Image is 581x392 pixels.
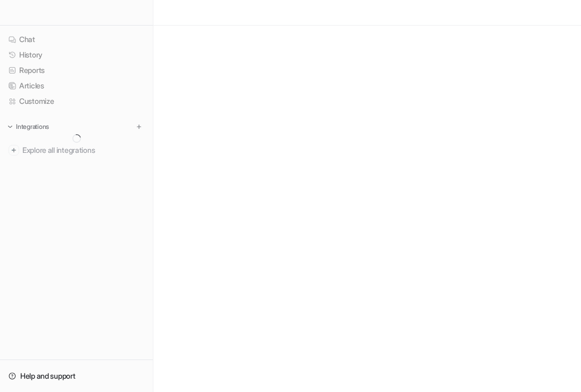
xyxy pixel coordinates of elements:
img: menu_add.svg [135,123,143,130]
a: Reports [4,63,149,78]
p: Integrations [16,123,49,131]
a: Help and support [4,369,149,383]
a: History [4,47,149,62]
a: Chat [4,32,149,47]
button: Integrations [4,121,52,132]
span: Explore all integrations [22,142,144,159]
img: expand menu [6,123,14,130]
img: explore all integrations [9,145,19,156]
a: Articles [4,78,149,93]
a: Customize [4,94,149,109]
a: Explore all integrations [4,143,149,158]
